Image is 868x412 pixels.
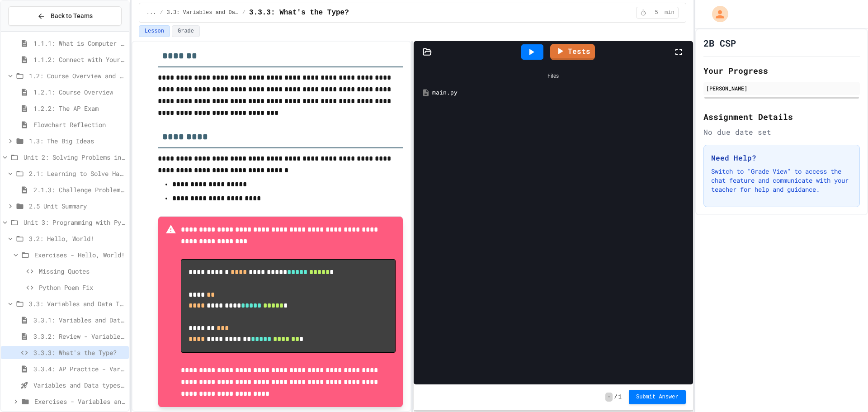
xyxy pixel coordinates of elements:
[706,84,857,92] div: [PERSON_NAME]
[39,266,125,276] span: Missing Quotes
[629,390,686,404] button: Submit Answer
[605,393,612,402] span: -
[33,87,125,97] span: 1.2.1: Course Overview
[39,283,125,292] span: Python Poem Fix
[29,169,125,178] span: 2.1: Learning to Solve Hard Problems
[242,9,245,16] span: /
[146,9,156,16] span: ...
[24,218,125,227] span: Unit 3: Programming with Python
[249,7,349,18] span: 3.3.3: What's the Type?
[618,393,622,401] span: 1
[418,67,688,85] div: Files
[33,348,125,357] span: 3.3.3: What's the Type?
[33,38,125,48] span: 1.1.1: What is Computer Science?
[703,37,736,49] h1: 2B CSP
[167,9,239,16] span: 3.3: Variables and Data Types
[34,397,125,406] span: Exercises - Variables and Data Types
[33,185,125,194] span: 2.1.3: Challenge Problem - The Bridge
[33,380,125,390] span: Variables and Data types - quiz
[172,25,200,37] button: Grade
[33,55,125,64] span: 1.1.2: Connect with Your World
[636,393,679,401] span: Submit Answer
[703,64,860,77] h2: Your Progress
[160,9,163,16] span: /
[703,4,731,24] div: My Account
[51,11,93,21] span: Back to Teams
[550,44,595,60] a: Tests
[33,120,125,129] span: Flowchart Reflection
[29,299,125,308] span: 3.3: Variables and Data Types
[139,25,170,37] button: Lesson
[649,9,664,16] span: 5
[29,71,125,81] span: 1.2: Course Overview and the AP Exam
[24,152,125,162] span: Unit 2: Solving Problems in Computer Science
[614,393,618,401] span: /
[29,234,125,243] span: 3.2: Hello, World!
[29,136,125,146] span: 1.3: The Big Ideas
[34,250,125,260] span: Exercises - Hello, World!
[703,110,860,123] h2: Assignment Details
[33,364,125,374] span: 3.3.4: AP Practice - Variables
[29,201,125,211] span: 2.5 Unit Summary
[33,315,125,325] span: 3.3.1: Variables and Data Types
[665,9,675,16] span: min
[8,6,122,26] button: Back to Teams
[703,127,860,137] div: No due date set
[711,167,852,194] p: Switch to "Grade View" to access the chat feature and communicate with your teacher for help and ...
[33,331,125,341] span: 3.3.2: Review - Variables and Data Types
[33,104,125,113] span: 1.2.2: The AP Exam
[432,88,687,97] div: main.py
[711,152,852,163] h3: Need Help?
